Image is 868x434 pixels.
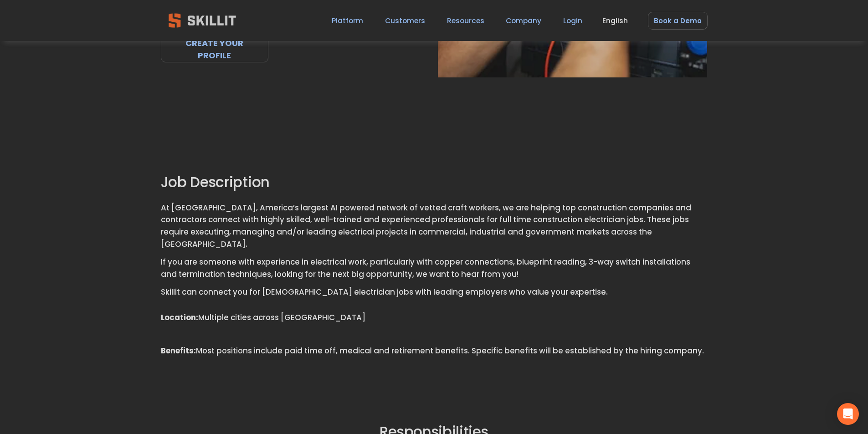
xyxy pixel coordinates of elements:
[602,15,628,27] div: language picker
[161,286,708,298] p: Skillit can connect you for [DEMOGRAPHIC_DATA] electrician jobs with leading employers who value ...
[161,7,244,34] img: Skillit
[161,202,708,251] p: At [GEOGRAPHIC_DATA], America’s largest AI powered network of vetted craft workers, we are helpin...
[648,12,708,30] a: Book a Demo
[602,15,628,26] span: English
[563,15,582,27] a: Login
[447,15,484,27] a: folder dropdown
[506,15,541,27] a: Company
[447,15,484,26] span: Resources
[161,36,269,62] a: CREATE YOUR PROFILE
[161,345,708,357] p: Most positions include paid time off, medical and retirement benefits. Specific benefits will be ...
[385,15,425,27] a: Customers
[161,312,198,323] strong: Location:
[161,345,196,356] strong: Benefits:
[161,256,708,281] p: If you are someone with experience in electrical work, particularly with copper connections, blue...
[161,173,386,192] h2: Job Description
[332,15,363,27] a: Platform
[161,311,708,324] p: Multiple cities across [GEOGRAPHIC_DATA]
[837,403,859,425] div: Open Intercom Messenger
